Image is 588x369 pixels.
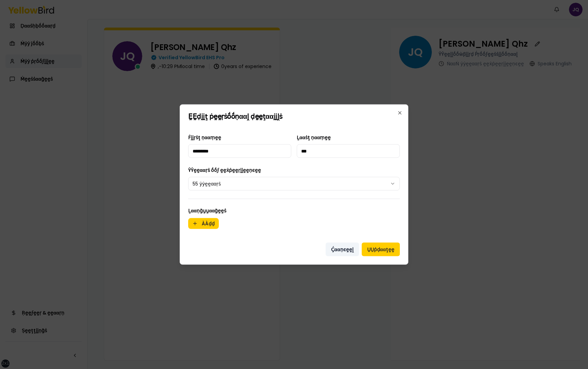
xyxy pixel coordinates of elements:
[188,167,261,174] label: ŶŶḛḛααṛṡ ṓṓϝ ḛḛẋṗḛḛṛḭḭḛḛṇͼḛḛ
[188,207,400,214] h3: Ḻααṇḡṵṵααḡḛḛṡ
[188,113,400,120] h2: ḚḚḍḭḭţ ṗḛḛṛṡṓṓṇααḽ ḍḛḛţααḭḭḽṡ
[188,218,219,229] button: ÀÀḍḍ
[326,243,359,256] button: Ḉααṇͼḛḛḽ
[188,134,221,141] label: Ḟḭḭṛṡţ ṇααṃḛḛ
[362,243,400,256] button: ṲṲṗḍααţḛḛ
[297,134,331,141] label: Ḻααṡţ ṇααṃḛḛ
